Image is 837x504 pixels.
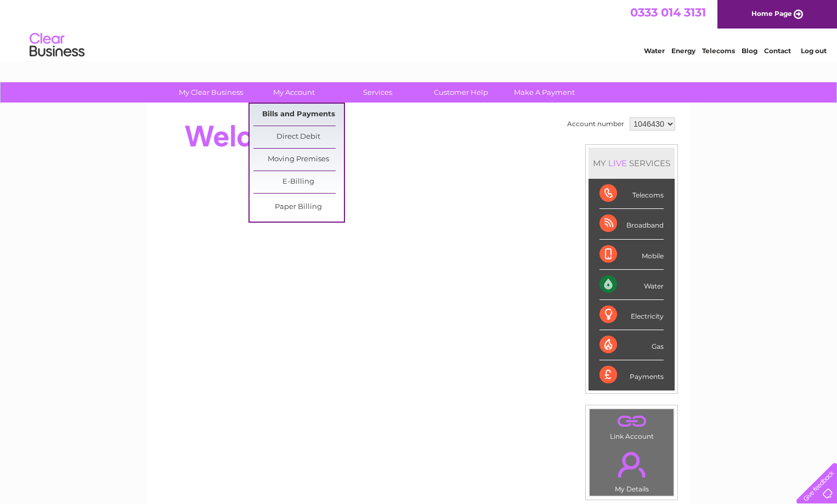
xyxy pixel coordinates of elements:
div: Telecoms [600,179,664,209]
div: Mobile [600,240,664,270]
a: Direct Debit [253,126,344,148]
td: Account number [564,115,627,133]
img: logo.png [29,29,85,62]
div: Water [600,270,664,300]
a: Make A Payment [499,82,590,103]
div: MY SERVICES [589,148,675,179]
div: Payments [600,360,664,390]
a: 0333 014 3131 [630,5,706,19]
td: My Details [589,443,674,496]
a: Moving Premises [253,149,344,171]
a: Energy [671,47,695,55]
a: Contact [764,47,791,55]
a: Log out [801,47,827,55]
div: Clear Business is a trading name of Verastar Limited (registered in [GEOGRAPHIC_DATA] No. 3667643... [160,6,678,53]
a: E-Billing [253,171,344,193]
a: Services [332,82,423,103]
a: . [592,445,671,484]
a: Blog [742,47,757,55]
a: Customer Help [416,82,506,103]
a: My Clear Business [166,82,256,103]
a: Telecoms [702,47,735,55]
div: LIVE [606,158,629,168]
a: . [592,412,671,431]
a: My Account [249,82,340,103]
div: Electricity [600,300,664,330]
div: Gas [600,330,664,360]
a: Bills and Payments [253,104,344,126]
a: Water [644,47,665,55]
a: Paper Billing [253,196,344,218]
td: Link Account [589,409,674,443]
div: Broadband [600,209,664,239]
